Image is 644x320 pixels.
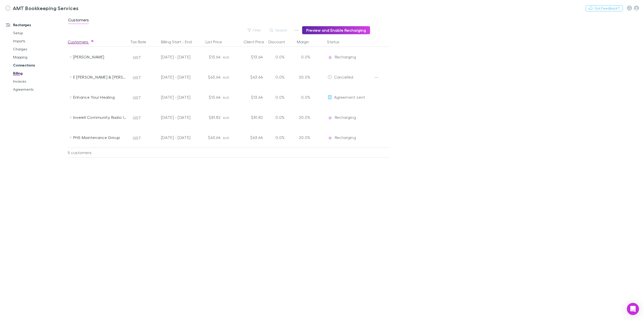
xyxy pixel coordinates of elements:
[193,67,223,87] div: $63.64
[297,74,310,80] p: 20.0%
[235,47,265,67] div: $13.64
[73,107,127,127] div: Inverell Community Radio Inc
[335,54,356,59] span: Recharging
[149,127,191,148] div: [DATE] - [DATE]
[627,303,639,315] div: Open Intercom Messenger
[193,47,223,67] div: $13.64
[68,67,392,87] div: E [PERSON_NAME] & [PERSON_NAME]GST[DATE] - [DATE]$63.64AUD$63.640.0%20.0%EditCancelled
[265,127,295,148] div: 0.0%
[193,107,223,127] div: $81.82
[235,107,265,127] div: $81.82
[68,87,392,107] div: Enhance Your HealingGST[DATE] - [DATE]$13.64AUD$13.640.0%0.0%EditAgreement sent
[328,55,333,60] img: Recharging
[223,55,230,59] span: AUD
[73,87,127,107] div: Enhance Your Healing
[8,29,70,37] a: Setup
[223,136,230,140] span: AUD
[73,127,127,148] div: PHS Maintenance Group
[265,87,295,107] div: 0.0%
[130,37,152,47] button: Tax Rate
[235,127,265,148] div: $63.64
[2,2,82,14] a: AMT Bookkeeping Services
[244,37,270,47] button: Client Price
[8,77,70,85] a: Invoices
[131,94,143,102] button: GST
[265,47,295,67] div: 0.0%
[265,67,295,87] div: 0.0%
[68,107,392,127] div: Inverell Community Radio IncGST[DATE] - [DATE]$81.82AUD$81.820.0%20.0%EditRechargingRecharging
[149,87,191,107] div: [DATE] - [DATE]
[68,37,94,47] button: Customers
[223,96,230,99] span: AUD
[297,94,310,100] p: 0.0%
[297,54,310,60] p: 0.0%
[328,135,333,140] img: Recharging
[149,107,191,127] div: [DATE] - [DATE]
[131,53,143,61] button: GST
[68,47,392,67] div: [PERSON_NAME]GST[DATE] - [DATE]$13.64AUD$13.640.0%0.0%EditRechargingRecharging
[334,95,365,99] span: Agreement sent
[223,76,230,79] span: AUD
[1,21,70,29] a: Recharges
[297,134,310,140] p: 20.0%
[334,75,353,79] span: Cancelled
[149,67,191,87] div: [DATE] - [DATE]
[8,37,70,45] a: Imports
[297,114,310,120] p: 20.0%
[265,107,295,127] div: 0.0%
[8,69,70,77] a: Billing
[131,134,143,142] button: GST
[245,27,264,33] button: Filter
[327,37,345,47] button: Status
[206,37,228,47] button: List Price
[73,47,127,67] div: [PERSON_NAME]
[193,127,223,148] div: $63.64
[297,37,315,47] button: Margin
[131,74,143,82] button: GST
[268,37,291,47] button: Discount
[73,67,127,87] div: E [PERSON_NAME] & [PERSON_NAME]
[235,67,265,87] div: $63.64
[223,116,230,120] span: AUD
[8,61,70,69] a: Connections
[13,5,78,11] h3: AMT Bookkeeping Services
[68,127,392,148] div: PHS Maintenance GroupGST[DATE] - [DATE]$63.64AUD$63.640.0%20.0%EditRechargingRecharging
[302,26,370,34] button: Preview and Enable Recharging
[68,17,89,24] span: Customers
[8,45,70,53] a: Charges
[149,47,191,67] div: [DATE] - [DATE]
[335,115,356,120] span: Recharging
[5,5,11,11] img: AMT Bookkeeping Services's Logo
[586,5,623,11] button: Got Feedback?
[235,87,265,107] div: $13.64
[267,27,290,33] button: Search
[131,114,143,122] button: GST
[8,85,70,93] a: Agreements
[335,135,356,140] span: Recharging
[193,87,223,107] div: $13.64
[161,37,198,47] button: Billing Start - End
[8,53,70,61] a: Mapping
[328,115,333,120] img: Recharging
[68,148,128,158] div: 5 customers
